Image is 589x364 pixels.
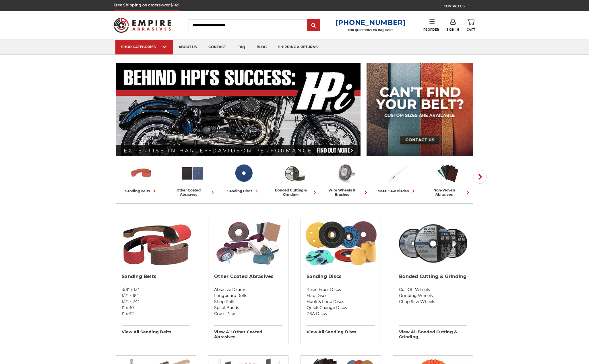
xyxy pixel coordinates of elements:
h3: View All other coated abrasives [214,325,282,339]
a: shipping & returns [272,40,323,54]
a: Spiral Bands [214,305,282,311]
a: sanding belts [118,161,164,194]
h3: View All sanding discs [307,325,375,334]
a: Cross Pads [214,311,282,317]
img: Wire Wheels & Brushes [334,161,358,185]
div: SHOP CATEGORIES [121,45,167,49]
a: Hook & Loop Discs [307,299,375,305]
button: Next [473,170,487,184]
a: non-woven abrasives [425,161,471,197]
a: 1/2" x 24" [122,299,190,305]
h2: Bonded Cutting & Grinding [399,274,467,279]
span: Cart [467,28,475,32]
img: Other Coated Abrasives [181,161,204,185]
div: metal saw blades [377,188,416,194]
a: 1" x 30" [122,305,190,311]
img: Sanding Belts [119,219,193,268]
div: non-woven abrasives [425,188,471,197]
a: sanding discs [220,161,267,194]
img: promo banner for custom belts. [367,63,473,156]
a: CONTACT US [444,3,475,11]
a: Abrasive Drums [214,287,282,293]
a: Cut-Off Wheels [399,287,467,293]
a: Flap Discs [307,293,375,299]
div: sanding discs [227,188,260,194]
h2: Sanding Belts [122,274,190,279]
img: Non-woven Abrasives [436,161,460,185]
p: FOR QUESTIONS OR INQUIRIES [335,28,406,32]
div: sanding belts [125,188,157,194]
a: [PHONE_NUMBER] [335,18,406,27]
a: blog [251,40,272,54]
img: Empire Abrasives [114,14,171,36]
div: wire wheels & brushes [322,188,369,197]
a: wire wheels & brushes [322,161,369,197]
a: other coated abrasives [169,161,216,197]
span: Reorder [423,28,439,32]
a: contact [203,40,232,54]
a: bonded cutting & grinding [271,161,318,197]
a: Longboard Rolls [214,293,282,299]
img: Sanding Belts [129,161,153,185]
div: bonded cutting & grinding [271,188,318,197]
a: Grinding Wheels [399,293,467,299]
a: Reorder [423,19,439,31]
img: Banner for an interview featuring Horsepower Inc who makes Harley performance upgrades featured o... [116,63,361,156]
img: Sanding Discs [232,161,255,185]
h3: View All bonded cutting & grinding [399,325,467,339]
img: Sanding Discs [304,219,378,268]
img: Other Coated Abrasives [211,219,286,268]
h2: Other Coated Abrasives [214,274,282,279]
a: Chop Saw Wheels [399,299,467,305]
div: other coated abrasives [169,188,216,197]
img: Bonded Cutting & Grinding [283,161,307,185]
a: Cart [467,19,475,32]
a: PSA Discs [307,311,375,317]
a: faq [232,40,251,54]
span: Sign In [447,28,459,32]
input: Submit [308,20,319,31]
img: Bonded Cutting & Grinding [396,219,470,268]
h2: Sanding Discs [307,274,375,279]
a: 1" x 42" [122,311,190,317]
a: Shop Rolls [214,299,282,305]
img: Metal Saw Blades [385,161,409,185]
h3: View All sanding belts [122,325,190,334]
a: 1/2" x 18" [122,293,190,299]
a: metal saw blades [373,161,420,194]
a: Resin Fiber Discs [307,287,375,293]
a: 3/8" x 13" [122,287,190,293]
a: about us [173,40,203,54]
a: Quick Change Discs [307,305,375,311]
